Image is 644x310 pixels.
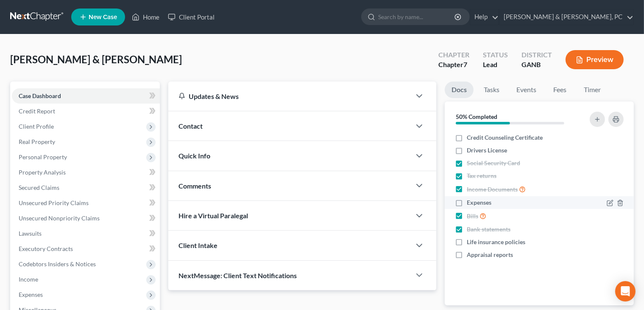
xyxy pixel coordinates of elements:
[477,82,506,98] a: Tasks
[483,60,508,70] div: Lead
[499,9,633,25] a: [PERSON_NAME] & [PERSON_NAME], PC
[467,198,491,207] span: Expenses
[12,241,160,256] a: Executory Contracts
[164,9,219,25] a: Client Portal
[19,184,59,191] span: Secured Claims
[467,212,478,220] span: Bills
[521,50,552,60] div: District
[12,180,160,195] a: Secured Claims
[19,245,73,252] span: Executory Contracts
[178,122,203,130] span: Contact
[463,60,467,68] span: 7
[89,14,117,20] span: New Case
[467,146,507,155] span: Drivers License
[178,182,211,190] span: Comments
[12,88,160,104] a: Case Dashboard
[178,271,297,279] span: NextMessage: Client Text Notifications
[546,82,574,98] a: Fees
[178,92,401,101] div: Updates & News
[19,214,100,222] span: Unsecured Nonpriority Claims
[178,152,210,160] span: Quick Info
[19,169,66,176] span: Property Analysis
[19,230,42,237] span: Lawsuits
[12,165,160,180] a: Property Analysis
[467,238,525,246] span: Life insurance policies
[456,113,497,120] strong: 50% Completed
[467,159,520,167] span: Social Security Card
[128,9,164,25] a: Home
[470,9,499,25] a: Help
[178,211,248,220] span: Hire a Virtual Paralegal
[19,291,43,298] span: Expenses
[577,82,608,98] a: Timer
[438,60,469,70] div: Chapter
[467,172,496,180] span: Tax returns
[19,92,61,99] span: Case Dashboard
[12,226,160,241] a: Lawsuits
[467,225,510,234] span: Bank statements
[19,123,54,130] span: Client Profile
[12,211,160,226] a: Unsecured Nonpriority Claims
[615,281,636,302] div: Open Intercom Messenger
[19,153,67,161] span: Personal Property
[510,82,543,98] a: Events
[438,50,469,60] div: Chapter
[12,195,160,211] a: Unsecured Priority Claims
[483,50,508,60] div: Status
[467,185,518,194] span: Income Documents
[19,260,96,268] span: Codebtors Insiders & Notices
[19,138,55,145] span: Real Property
[19,199,89,206] span: Unsecured Priority Claims
[467,133,543,142] span: Credit Counseling Certificate
[19,276,38,283] span: Income
[378,9,456,25] input: Search by name...
[445,82,474,98] a: Docs
[566,50,624,69] button: Preview
[10,53,182,65] span: [PERSON_NAME] & [PERSON_NAME]
[178,241,217,249] span: Client Intake
[12,104,160,119] a: Credit Report
[467,251,513,259] span: Appraisal reports
[19,107,55,115] span: Credit Report
[521,60,552,70] div: GANB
